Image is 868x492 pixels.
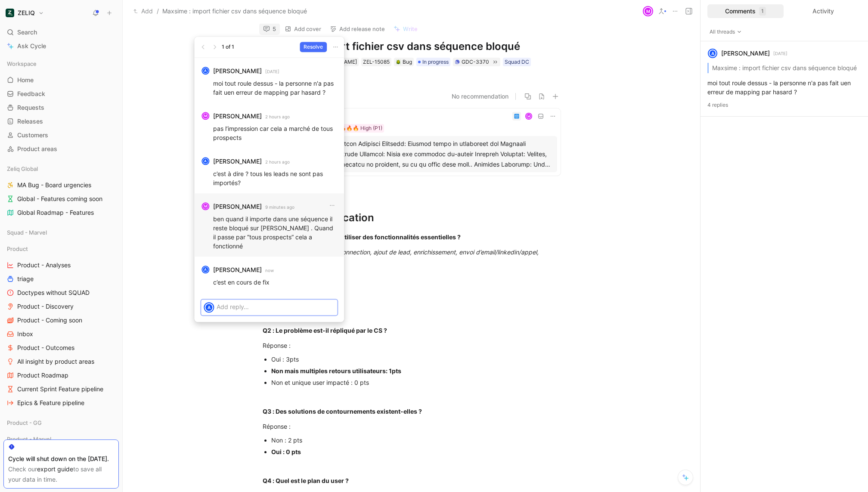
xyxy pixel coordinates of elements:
div: A [202,158,208,164]
small: [DATE] [265,68,279,75]
p: ben quand il importe dans une séquence il reste bloqué sur [PERSON_NAME] . Quand il passe par “to... [213,214,337,251]
small: 2 hours ago [265,158,290,166]
div: M [202,203,208,209]
button: Resolve [300,42,327,52]
p: pas l’impression car cela a marché de tous prospects [213,124,337,142]
div: 1 of 1 [222,43,234,51]
strong: [PERSON_NAME] [213,156,262,167]
p: c’est en cours de fix [213,278,337,287]
div: A [202,68,208,74]
strong: [PERSON_NAME] [213,265,262,275]
small: 2 hours ago [265,113,290,121]
p: c’est à dire ? tous les leads ne sont pas importés? [213,169,337,187]
strong: [PERSON_NAME] [213,66,262,76]
small: now [265,266,274,274]
div: A [205,303,213,312]
div: M [202,113,208,119]
strong: [PERSON_NAME] [213,201,262,212]
p: moi tout roule dessus - la personne n'a pas fait uen erreur de mapping par hasard ? [213,79,337,97]
div: A [202,266,208,272]
span: Resolve [304,43,323,51]
strong: [PERSON_NAME] [213,111,262,121]
small: 9 minutes ago [265,203,294,211]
